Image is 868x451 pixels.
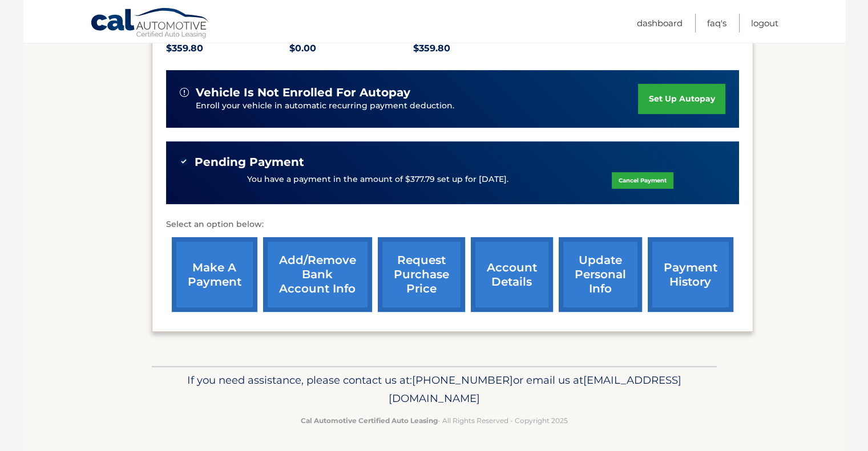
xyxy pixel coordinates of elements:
a: Logout [751,14,778,32]
a: Add/Remove bank account info [263,237,372,312]
a: payment history [648,237,733,312]
p: If you need assistance, please contact us at: or email us at [159,371,709,408]
span: Pending Payment [195,155,304,169]
p: You have a payment in the amount of $377.79 set up for [DATE]. [247,173,508,186]
p: - All Rights Reserved - Copyright 2025 [159,415,709,426]
a: Cancel Payment [612,172,673,189]
p: $359.80 [166,40,290,56]
span: [EMAIL_ADDRESS][DOMAIN_NAME] [389,373,681,405]
p: Select an option below: [166,218,739,231]
p: Enroll your vehicle in automatic recurring payment deduction. [196,100,639,112]
img: alert-white.svg [180,88,189,97]
a: make a payment [172,237,257,312]
p: $359.80 [413,40,537,56]
a: request purchase price [378,237,465,312]
a: update personal info [559,237,642,312]
span: [PHONE_NUMBER] [412,373,513,387]
a: set up autopay [638,84,725,114]
p: $0.00 [289,40,413,56]
a: account details [471,237,553,312]
a: Dashboard [637,14,683,32]
a: Cal Automotive [90,7,210,40]
strong: Cal Automotive Certified Auto Leasing [301,416,438,425]
img: check-green.svg [180,157,188,165]
span: vehicle is not enrolled for autopay [196,86,410,100]
a: FAQ's [707,14,726,32]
